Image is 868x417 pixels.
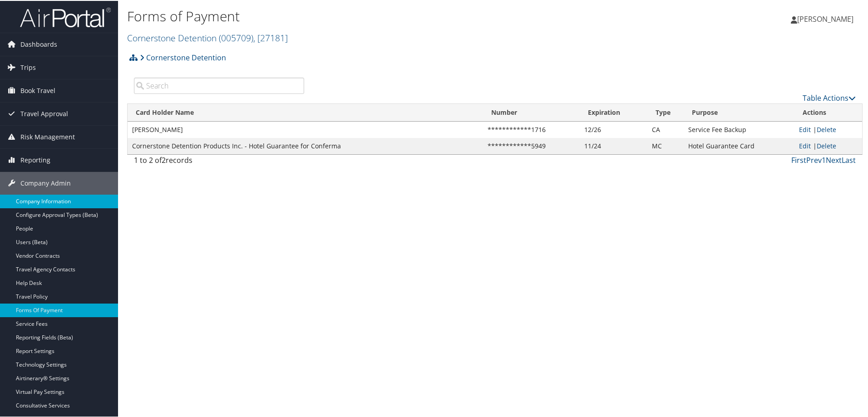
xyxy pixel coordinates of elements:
th: Expiration: activate to sort column ascending [580,103,647,121]
td: | [794,121,862,137]
th: Type [647,103,684,121]
span: Travel Approval [20,102,68,124]
span: Company Admin [20,171,71,194]
a: Delete [817,141,836,149]
a: [PERSON_NAME] [791,5,863,32]
a: Next [826,154,842,164]
td: MC [647,137,684,153]
a: 1 [822,154,826,164]
span: Trips [20,55,36,78]
th: Actions [794,103,862,121]
td: [PERSON_NAME] [128,121,483,137]
a: Cornerstone Detention [127,31,288,43]
a: Edit [799,124,811,133]
span: ( 005709 ) [219,31,253,43]
a: Edit [799,141,811,149]
span: [PERSON_NAME] [797,13,853,23]
span: 2 [162,154,166,164]
a: Cornerstone Detention [140,48,226,66]
a: Delete [817,124,836,133]
span: , [ 27181 ] [253,31,288,43]
a: Table Actions [803,92,856,102]
th: Purpose: activate to sort column ascending [684,103,794,121]
td: 11/24 [580,137,647,153]
th: Card Holder Name [128,103,483,121]
td: 12/26 [580,121,647,137]
td: Hotel Guarantee Card [684,137,794,153]
span: Dashboards [20,32,57,55]
img: airportal-logo.png [20,6,111,27]
span: Risk Management [20,125,75,147]
td: | [794,137,862,153]
td: Cornerstone Detention Products Inc. - Hotel Guarantee for Conferma [128,137,483,153]
h1: Forms of Payment [127,6,617,25]
a: Last [842,154,856,164]
div: 1 to 2 of records [134,154,304,169]
td: Service Fee Backup [684,121,794,137]
a: Prev [806,154,822,164]
td: CA [647,121,684,137]
th: Number [483,103,580,121]
input: Search [134,77,304,93]
span: Reporting [20,148,50,171]
a: First [791,154,806,164]
span: Book Travel [20,78,55,101]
